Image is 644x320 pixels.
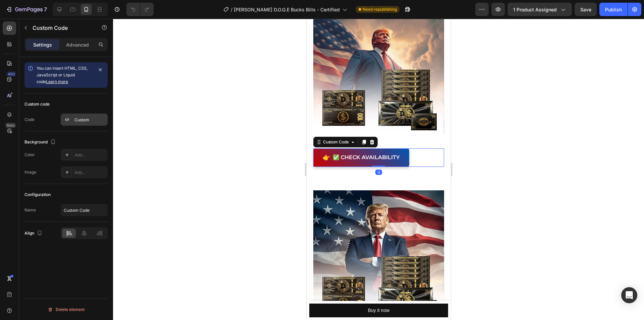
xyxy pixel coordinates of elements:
div: 0 [69,151,75,156]
span: [PERSON_NAME] D.O.G.E Bucks Bills - Certified [234,6,340,13]
div: Custom [74,117,106,123]
a: ✅ Check Availability [7,129,103,148]
img: gempages_548339283191137160-830b4375-4ae8-4f5e-a8b4-ec114f84d6f7.jpg [7,172,138,302]
div: Publish [605,6,622,13]
button: Publish [599,3,628,16]
div: Configuration [24,192,51,198]
span: 👉 [16,134,24,144]
button: 1 product assigned [507,3,572,16]
div: Custom code [24,101,50,107]
div: Add... [74,152,106,158]
div: Code [24,117,35,123]
span: You can insert HTML, CSS, JavaScript or Liquid code [37,66,88,84]
button: Save [575,3,597,16]
div: Background [24,138,57,147]
div: Beta [5,123,16,128]
span: 1 product assigned [513,6,557,13]
span: / [231,6,232,13]
div: Add... [74,170,106,176]
button: Delete element [24,304,108,315]
div: Image [24,169,36,175]
div: Open Intercom Messenger [621,287,637,303]
div: 450 [6,71,16,77]
iframe: Design area [307,19,451,320]
div: Custom Code [15,120,44,126]
div: Align [24,229,44,238]
p: Custom Code [33,24,90,32]
div: Undo/Redo [126,3,154,16]
p: Settings [33,41,52,48]
span: Save [580,7,591,12]
p: 7 [44,5,47,13]
div: Delete element [48,306,85,314]
span: Need republishing [363,6,397,12]
div: Name [24,207,36,213]
p: Advanced [66,41,89,48]
div: Color [24,152,35,158]
a: Learn more [46,79,68,84]
button: 7 [3,3,50,16]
